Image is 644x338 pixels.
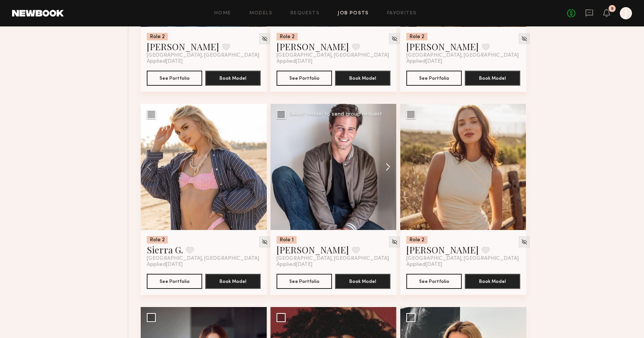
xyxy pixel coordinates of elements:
a: J [620,7,632,19]
span: [GEOGRAPHIC_DATA], [GEOGRAPHIC_DATA] [147,256,259,262]
img: Unhide Model [391,35,398,42]
div: Select model to send group request [289,112,382,117]
button: See Portfolio [277,71,332,86]
button: See Portfolio [147,71,202,86]
button: Book Model [335,71,390,86]
button: See Portfolio [147,274,202,289]
div: Applied [DATE] [277,59,390,65]
img: Unhide Model [261,35,268,42]
div: Applied [DATE] [147,262,261,268]
div: Role 2 [147,236,168,244]
div: Role 2 [147,33,168,40]
a: Requests [290,11,320,16]
img: Unhide Model [391,239,398,245]
span: [GEOGRAPHIC_DATA], [GEOGRAPHIC_DATA] [277,52,389,59]
button: Book Model [205,71,261,86]
a: Book Model [335,278,390,284]
a: Book Model [465,278,520,284]
a: [PERSON_NAME] [277,244,349,256]
span: [GEOGRAPHIC_DATA], [GEOGRAPHIC_DATA] [147,52,259,59]
button: Book Model [465,71,520,86]
a: Favorites [387,11,417,16]
a: Book Model [335,74,390,81]
div: Role 2 [406,236,427,244]
button: Book Model [335,274,390,289]
div: Applied [DATE] [406,59,520,65]
div: Role 2 [277,33,298,40]
a: Home [214,11,231,16]
button: See Portfolio [406,274,462,289]
div: 5 [611,7,613,11]
div: Applied [DATE] [277,262,390,268]
span: [GEOGRAPHIC_DATA], [GEOGRAPHIC_DATA] [406,256,519,262]
a: Book Model [205,74,261,81]
img: Unhide Model [521,35,527,42]
div: Role 1 [277,236,297,244]
span: [GEOGRAPHIC_DATA], [GEOGRAPHIC_DATA] [277,256,389,262]
div: Applied [DATE] [147,59,261,65]
div: Role 2 [406,33,427,40]
a: Job Posts [338,11,369,16]
button: Book Model [465,274,520,289]
button: Book Model [205,274,261,289]
img: Unhide Model [261,239,268,245]
a: Models [249,11,272,16]
div: Applied [DATE] [406,262,520,268]
a: [PERSON_NAME] [406,40,479,52]
img: Unhide Model [521,239,527,245]
button: See Portfolio [277,274,332,289]
a: Book Model [465,74,520,81]
a: Book Model [205,278,261,284]
a: Sierra G. [147,244,183,256]
a: [PERSON_NAME] [277,40,349,52]
a: [PERSON_NAME] [406,244,479,256]
a: [PERSON_NAME] [147,40,219,52]
span: [GEOGRAPHIC_DATA], [GEOGRAPHIC_DATA] [406,52,519,59]
button: See Portfolio [406,71,462,86]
